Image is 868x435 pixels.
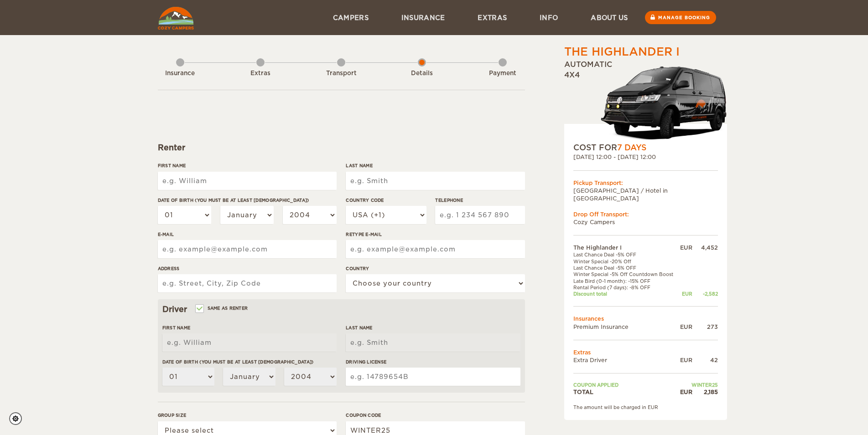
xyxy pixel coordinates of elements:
input: e.g. example@example.com [158,240,337,258]
input: e.g. 14789654B [346,368,520,386]
div: Extras [235,69,286,78]
td: Winter Special -20% Off [573,258,678,265]
label: Group size [158,412,337,419]
div: Driver [162,304,520,315]
label: E-mail [158,231,337,238]
div: The Highlander I [564,44,680,60]
div: 273 [692,323,718,331]
div: EUR [678,244,692,251]
img: stor-stuttur-old-new-5.png [601,62,727,142]
div: 42 [692,356,718,364]
a: Cookie settings [9,412,28,425]
div: Insurance [155,69,205,78]
div: Pickup Transport: [573,179,718,187]
label: Driving License [346,358,520,365]
label: Address [158,265,337,272]
input: Same as renter [196,307,202,312]
div: [DATE] 12:00 - [DATE] 12:00 [573,153,718,161]
input: e.g. William [158,172,337,190]
div: Drop Off Transport: [573,210,718,218]
div: EUR [678,356,692,364]
label: Coupon code [346,412,525,419]
label: Last Name [346,162,525,169]
div: Details [397,69,447,78]
div: 4,452 [692,244,718,251]
input: e.g. Smith [346,172,525,190]
div: EUR [678,323,692,331]
label: Last Name [346,324,520,331]
label: First Name [158,162,337,169]
td: Rental Period (7 days): -8% OFF [573,284,678,291]
label: Retype E-mail [346,231,525,238]
input: e.g. example@example.com [346,240,525,258]
td: Premium Insurance [573,323,678,331]
span: 7 Days [617,143,646,152]
td: Discount total [573,291,678,297]
label: First Name [162,324,337,331]
td: Cozy Campers [573,218,718,226]
div: COST FOR [573,142,718,153]
a: Manage booking [645,11,716,24]
td: [GEOGRAPHIC_DATA] / Hotel in [GEOGRAPHIC_DATA] [573,187,718,202]
img: Cozy Campers [158,7,194,30]
input: e.g. Smith [346,333,520,352]
input: e.g. 1 234 567 890 [435,206,525,224]
div: EUR [678,291,692,297]
input: e.g. William [162,333,337,352]
input: e.g. Street, City, Zip Code [158,274,337,292]
td: Extras [573,348,718,356]
td: The Highlander I [573,244,678,251]
td: Extra Driver [573,356,678,364]
label: Telephone [435,197,525,204]
td: Last Chance Deal -5% OFF [573,251,678,258]
label: Date of birth (You must be at least [DEMOGRAPHIC_DATA]) [162,358,337,365]
td: Last Chance Deal -5% OFF [573,265,678,271]
div: Automatic 4x4 [564,60,727,142]
div: 2,185 [692,388,718,396]
td: Winter Special -5% Off Countdown Boost [573,271,678,277]
label: Date of birth (You must be at least [DEMOGRAPHIC_DATA]) [158,197,337,204]
div: Renter [158,142,525,153]
label: Country [346,265,525,272]
td: Late Bird (0-1 month): -15% OFF [573,278,678,284]
td: Coupon applied [573,382,678,388]
label: Same as renter [196,304,248,312]
td: TOTAL [573,388,678,396]
div: -2,582 [692,291,718,297]
td: Insurances [573,315,718,322]
div: EUR [678,388,692,396]
label: Country Code [346,197,426,204]
td: WINTER25 [678,382,717,388]
div: Payment [478,69,528,78]
div: Transport [316,69,366,78]
div: The amount will be charged in EUR [573,404,718,410]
